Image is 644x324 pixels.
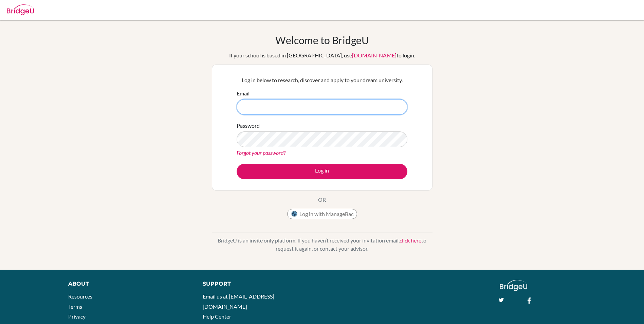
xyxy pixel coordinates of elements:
p: BridgeU is an invite only platform. If you haven’t received your invitation email, to request it ... [212,236,433,253]
a: click here [400,237,421,244]
div: Support [203,280,314,288]
img: Bridge-U [7,4,34,15]
p: Log in below to research, discover and apply to your dream university. [237,76,407,84]
a: Resources [68,293,92,300]
button: Log in [237,164,407,179]
a: Forgot your password? [237,149,286,156]
div: About [68,280,187,288]
a: Help Center [203,313,231,320]
button: Log in with ManageBac [287,209,357,219]
h1: Welcome to BridgeU [275,34,369,46]
div: If your school is based in [GEOGRAPHIC_DATA], use to login. [229,51,415,59]
label: Email [237,89,250,97]
a: Terms [68,303,82,310]
a: [DOMAIN_NAME] [352,52,397,58]
label: Password [237,122,260,130]
p: OR [318,196,326,204]
img: logo_white@2x-f4f0deed5e89b7ecb1c2cc34c3e3d731f90f0f143d5ea2071677605dd97b5244.png [500,280,527,291]
a: Email us at [EMAIL_ADDRESS][DOMAIN_NAME] [203,293,274,310]
a: Privacy [68,313,86,320]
